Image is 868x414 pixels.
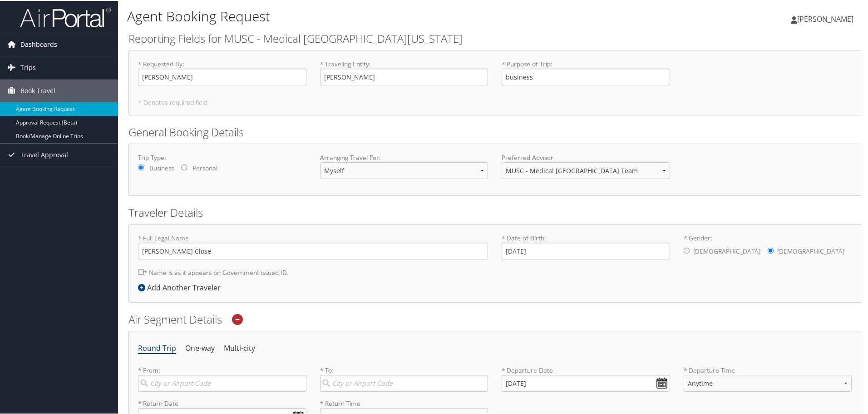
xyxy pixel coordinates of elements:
[128,311,861,326] h2: Air Segment Details
[138,68,306,85] input: * Requested By:
[684,233,852,260] label: * Gender:
[149,163,174,172] label: Business
[128,124,861,139] h2: General Booking Details
[320,59,488,85] label: * Traveling Entity :
[138,339,176,356] li: Round Trip
[20,143,68,165] span: Travel Approval
[320,398,488,407] label: * Return Time
[684,365,852,398] label: * Departure Time
[502,365,670,374] label: * Departure Date
[20,6,111,27] img: airportal-logo.png
[138,99,852,105] h5: * Denotes required field
[684,374,852,391] select: * Departure Time
[192,163,217,172] label: Personal
[797,13,853,23] span: [PERSON_NAME]
[138,365,306,391] label: * From:
[768,247,774,253] input: * Gender:[DEMOGRAPHIC_DATA][DEMOGRAPHIC_DATA]
[138,398,306,407] label: * Return Date
[320,68,488,85] input: * Traveling Entity:
[20,55,36,78] span: Trips
[138,233,488,259] label: * Full Legal Name
[185,339,215,356] li: One-way
[138,263,289,280] label: * Name is as it appears on Government issued ID.
[20,32,57,55] span: Dashboards
[224,339,255,356] li: Multi-city
[502,68,670,85] input: * Purpose of Trip:
[138,374,306,391] input: City or Airport Code
[502,152,670,161] label: Preferred Advisor
[693,242,760,259] label: [DEMOGRAPHIC_DATA]
[138,268,144,274] input: * Name is as it appears on Government issued ID.
[791,5,863,32] a: [PERSON_NAME]
[320,374,488,391] input: City or Airport Code
[502,242,670,259] input: * Date of Birth:
[138,281,225,292] div: Add Another Traveler
[320,365,488,391] label: * To:
[777,242,844,259] label: [DEMOGRAPHIC_DATA]
[502,374,670,391] input: MM/DD/YYYY
[502,59,670,85] label: * Purpose of Trip :
[138,152,306,161] label: Trip Type:
[320,152,488,161] label: Arranging Travel For:
[127,6,617,25] h1: Agent Booking Request
[138,242,488,259] input: * Full Legal Name
[20,79,55,101] span: Book Travel
[684,247,690,253] input: * Gender:[DEMOGRAPHIC_DATA][DEMOGRAPHIC_DATA]
[128,30,861,45] h2: Reporting Fields for MUSC - Medical [GEOGRAPHIC_DATA][US_STATE]
[138,59,306,85] label: * Requested By :
[502,233,670,259] label: * Date of Birth:
[128,204,861,219] h2: Traveler Details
